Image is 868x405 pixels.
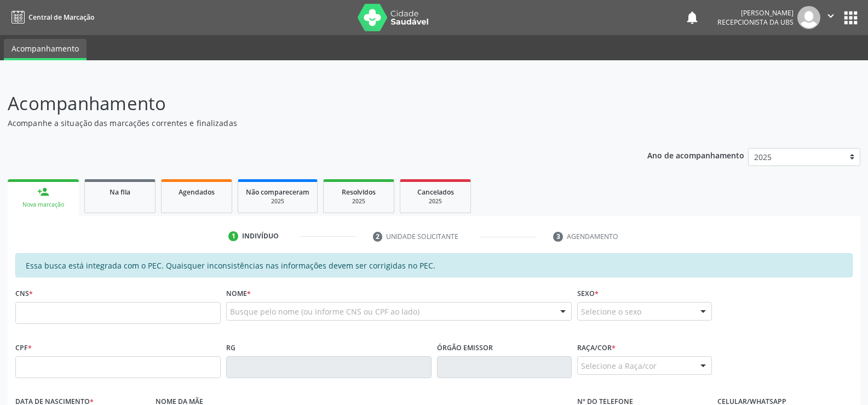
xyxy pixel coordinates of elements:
[230,306,419,317] span: Busque pelo nome (ou informe CNS ou CPF ao lado)
[242,231,279,241] div: Indivíduo
[8,117,605,129] p: Acompanhe a situação das marcações correntes e finalizadas
[15,285,33,302] label: CNS
[437,339,493,356] label: Órgão emissor
[228,231,238,241] div: 1
[179,187,215,197] span: Agendados
[15,201,71,209] div: Nova marcação
[581,306,641,317] span: Selecione o sexo
[15,339,32,356] label: CPF
[331,197,386,206] div: 2025
[246,197,309,206] div: 2025
[408,197,463,206] div: 2025
[685,10,700,25] button: notifications
[342,187,376,197] span: Resolvidos
[825,10,837,22] i: 
[28,13,94,22] span: Central de Marcação
[577,339,616,356] label: Raça/cor
[246,187,309,197] span: Não compareceram
[820,6,841,29] button: 
[37,186,49,198] div: person_add
[717,8,794,18] div: [PERSON_NAME]
[577,285,599,302] label: Sexo
[581,360,657,372] span: Selecione a Raça/cor
[8,90,605,117] p: Acompanhamento
[717,18,794,27] span: Recepcionista da UBS
[15,253,853,277] div: Essa busca está integrada com o PEC. Quaisquer inconsistências nas informações devem ser corrigid...
[226,285,251,302] label: Nome
[417,187,454,197] span: Cancelados
[226,339,235,356] label: RG
[841,8,860,27] button: apps
[8,8,94,26] a: Central de Marcação
[110,187,130,197] span: Na fila
[647,148,744,162] p: Ano de acompanhamento
[797,6,820,29] img: img
[4,39,87,60] a: Acompanhamento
